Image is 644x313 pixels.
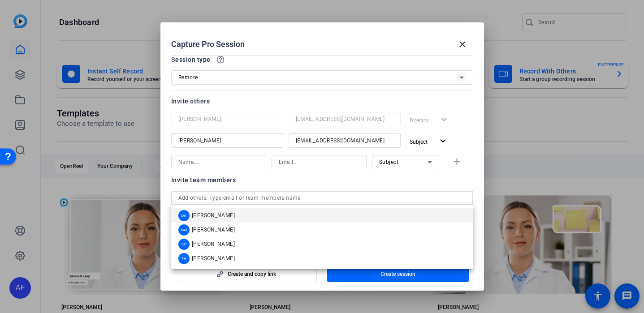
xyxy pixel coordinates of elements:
span: Create and copy link [228,270,276,278]
span: Subject [410,139,428,145]
div: MM [178,224,190,236]
span: Session type [171,54,211,65]
button: Subject [406,133,452,150]
mat-icon: help_outline [216,55,225,64]
mat-icon: expand_more [437,136,449,147]
div: Capture Pro Session [171,34,473,55]
span: Remote [178,74,198,81]
input: Name... [178,157,259,167]
mat-icon: close [457,39,468,50]
button: Create session [327,266,469,282]
div: SC [178,239,190,250]
span: [PERSON_NAME] [192,255,235,262]
div: Invite others [171,96,473,107]
span: [PERSON_NAME] [192,212,235,219]
input: Email... [279,157,359,167]
input: Name... [178,114,276,124]
input: Name... [178,135,276,146]
div: Invite team members [171,175,473,185]
span: Create session [380,270,415,278]
button: Create and copy link [176,266,317,282]
input: Add others: Type email or team members name [178,193,466,203]
input: Email... [296,135,393,146]
div: TH [178,253,190,264]
span: [PERSON_NAME] [192,240,235,248]
input: Email... [296,114,393,124]
span: [PERSON_NAME] [192,226,235,233]
div: DK [178,210,190,221]
span: Subject [379,159,399,165]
